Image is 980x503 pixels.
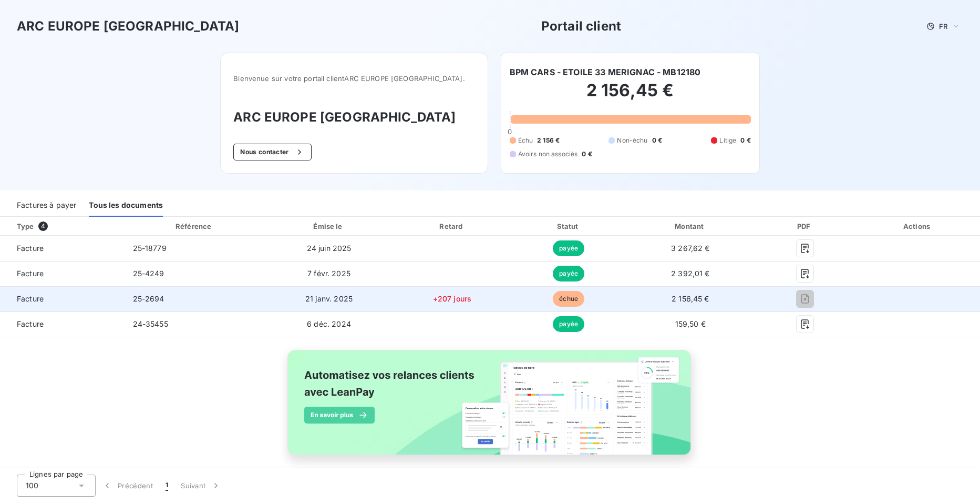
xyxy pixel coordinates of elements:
[307,269,350,278] span: 7 févr. 2025
[433,294,472,303] span: +207 jours
[176,222,211,230] div: Référence
[671,269,710,278] span: 2 392,01 €
[518,149,578,159] span: Avoirs non associés
[96,475,159,497] button: Précédent
[233,74,474,83] span: Bienvenue sur votre portail client ARC EUROPE [GEOGRAPHIC_DATA] .
[8,243,116,254] span: Facture
[307,244,352,253] span: 24 juin 2025
[17,17,239,36] h3: ARC EUROPE [GEOGRAPHIC_DATA]
[671,244,710,253] span: 3 267,62 €
[8,319,116,329] span: Facture
[395,221,509,232] div: Retard
[719,136,736,145] span: Litige
[553,291,584,307] span: échue
[510,66,701,78] h6: BPM CARS - ETOILE 33 MERIGNAC - MB12180
[159,475,174,497] button: 1
[17,195,76,217] div: Factures à payer
[166,480,168,491] span: 1
[553,240,584,256] span: payée
[233,144,311,160] button: Nous contacter
[133,269,164,278] span: 25-4249
[553,316,584,332] span: payée
[757,221,853,232] div: PDF
[267,221,391,232] div: Émise le
[582,149,592,159] span: 0 €
[628,221,752,232] div: Montant
[305,294,353,303] span: 21 janv. 2025
[537,136,560,145] span: 2 156 €
[307,319,351,328] span: 6 déc. 2024
[740,136,750,145] span: 0 €
[513,221,624,232] div: Statut
[11,221,122,232] div: Type
[510,80,751,112] h2: 2 156,45 €
[652,136,662,145] span: 0 €
[553,266,584,281] span: payée
[939,22,947,31] span: FR
[233,108,474,127] h3: ARC EUROPE [GEOGRAPHIC_DATA]
[26,480,38,491] span: 100
[518,136,533,145] span: Échu
[541,17,621,36] h3: Portail client
[8,294,116,304] span: Facture
[38,222,48,231] span: 4
[133,319,168,328] span: 24-35455
[278,344,703,473] img: banner
[8,268,116,279] span: Facture
[89,195,163,217] div: Tous les documents
[672,294,709,303] span: 2 156,45 €
[508,127,512,136] span: 0
[133,294,164,303] span: 25-2694
[675,319,706,328] span: 159,50 €
[133,244,167,253] span: 25-18779
[858,221,978,232] div: Actions
[617,136,647,145] span: Non-échu
[174,475,228,497] button: Suivant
